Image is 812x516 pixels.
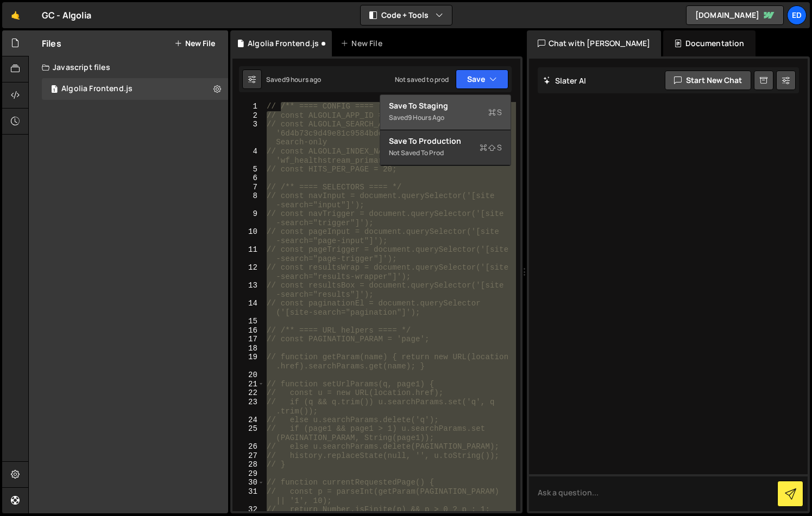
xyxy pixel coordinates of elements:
div: Saved [266,75,322,84]
div: 9 hours ago [408,113,444,122]
button: Code + Tools [361,5,452,25]
div: 3 [232,120,265,147]
button: Start new chat [665,71,751,90]
div: 9 hours ago [286,75,322,84]
button: Save to ProductionS Not saved to prod [380,130,511,165]
div: 7 [232,183,265,192]
div: Save to Staging [389,100,502,111]
div: 15 [232,317,265,326]
div: Documentation [663,30,755,56]
div: 9 [232,209,265,227]
div: 29 [232,469,265,479]
div: 21 [232,380,265,389]
div: 8 [232,192,265,209]
div: 12 [232,263,265,281]
div: 10 [232,227,265,245]
div: Algolia Frontend.js [248,38,319,49]
div: Chat with [PERSON_NAME] [527,30,662,56]
div: Saved [389,111,502,124]
div: 5 [232,165,265,174]
div: 2 [232,111,265,120]
div: 28 [232,460,265,469]
div: 25 [232,424,265,442]
div: New File [341,38,386,49]
div: 17307/48023.js [42,78,228,100]
div: 19 [232,353,265,371]
div: 26 [232,442,265,451]
div: 23 [232,398,265,416]
div: 17 [232,335,265,344]
a: 🤙 [2,2,29,28]
div: 11 [232,245,265,263]
span: S [488,107,502,118]
h2: Slater AI [543,75,587,86]
button: New File [174,39,215,48]
div: Javascript files [29,56,228,78]
div: 27 [232,451,265,461]
div: 32 [232,505,265,514]
div: Not saved to prod [389,146,502,160]
div: 20 [232,371,265,380]
div: 30 [232,478,265,487]
div: 24 [232,416,265,425]
div: 14 [232,299,265,317]
div: 1 [232,102,265,111]
div: 4 [232,147,265,165]
div: Not saved to prod [395,75,449,84]
div: 6 [232,174,265,183]
span: 1 [51,86,58,94]
div: Algolia Frontend.js [61,84,133,94]
div: 18 [232,344,265,353]
button: Save to StagingS Saved9 hours ago [380,95,511,130]
span: S [480,142,502,153]
div: 16 [232,326,265,335]
h2: Files [42,37,61,49]
div: GC - Algolia [42,9,91,22]
a: [DOMAIN_NAME] [686,5,784,25]
div: 31 [232,487,265,505]
button: Save [456,69,508,89]
a: Ed [787,5,807,25]
div: 13 [232,281,265,299]
div: 22 [232,388,265,398]
div: Save to Production [389,136,502,146]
